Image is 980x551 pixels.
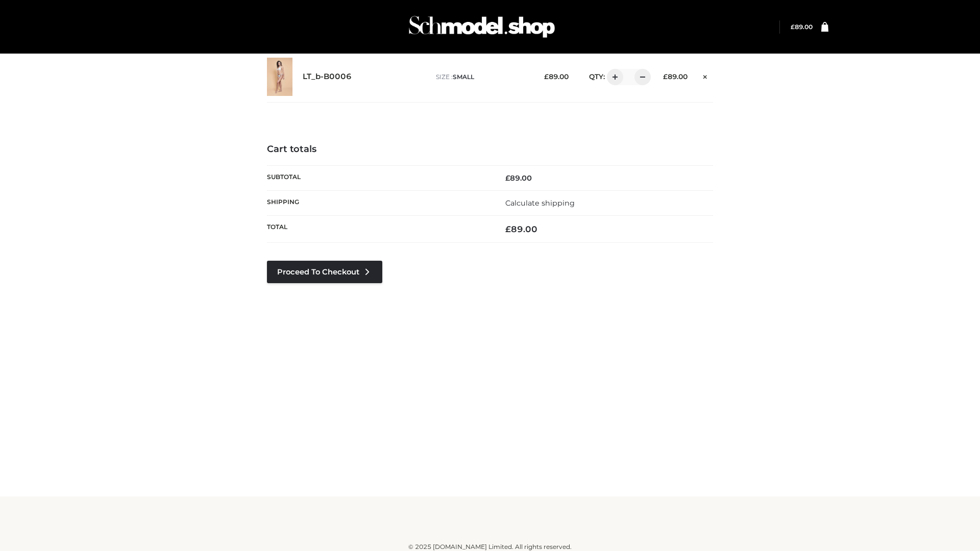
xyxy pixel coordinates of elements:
a: Calculate shipping [505,198,575,208]
span: SMALL [453,73,474,81]
span: £ [505,173,510,183]
a: LT_b-B0006 [303,72,352,82]
span: £ [791,23,795,31]
th: Total [267,216,490,243]
h4: Cart totals [267,144,713,155]
th: Subtotal [267,165,490,190]
span: £ [505,224,511,234]
bdi: 89.00 [505,224,537,234]
span: £ [663,72,668,81]
a: Remove this item [698,69,713,82]
a: £89.00 [791,23,813,31]
a: Proceed to Checkout [267,261,382,283]
bdi: 89.00 [791,23,813,31]
img: Schmodel Admin 964 [405,7,558,47]
th: Shipping [267,190,490,215]
bdi: 89.00 [544,72,569,81]
p: size : [436,72,528,82]
span: £ [544,72,549,81]
bdi: 89.00 [663,72,688,81]
bdi: 89.00 [505,173,532,183]
div: QTY: [579,69,647,85]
